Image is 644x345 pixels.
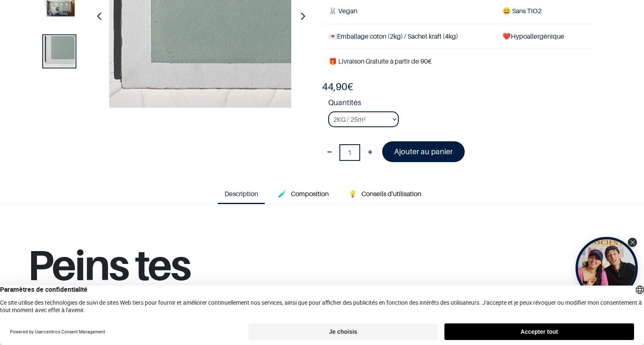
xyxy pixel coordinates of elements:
td: ❤️Hypoallergénique [496,24,593,49]
div: Open Tolstoy [576,237,638,299]
span: 💡 [349,190,357,198]
a: Ajouter [363,144,378,159]
font: Ajouter au panier [394,147,453,156]
span: 44,90 [322,81,347,93]
span: Conseils d'utilisation [361,190,421,198]
a: Supprimer [322,144,337,159]
div: Open Tolstoy widget [576,237,638,299]
span: Description [224,190,258,198]
font: 🎁 Livraison Gratuite à partir de 90€ [329,57,432,65]
span: 💌 [329,32,337,40]
span: 🐰 Vegan [329,7,357,15]
b: € [322,81,353,93]
td: Emballage coton (2kg) / Sachet kraft (4kg) [322,24,496,49]
strong: Quantités [328,97,593,111]
h1: Peins tes murs, [27,244,293,338]
img: Product image [44,36,75,67]
div: Tolstoy bubble widget [576,237,638,299]
button: Open chat widget [7,7,32,32]
img: Product image [44,0,75,17]
a: Ajouter au panier [382,141,465,162]
span: 😄 S [503,7,516,15]
div: Close Tolstoy widget [628,238,637,247]
span: 🧪 [278,190,286,198]
span: Composition [291,190,329,198]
